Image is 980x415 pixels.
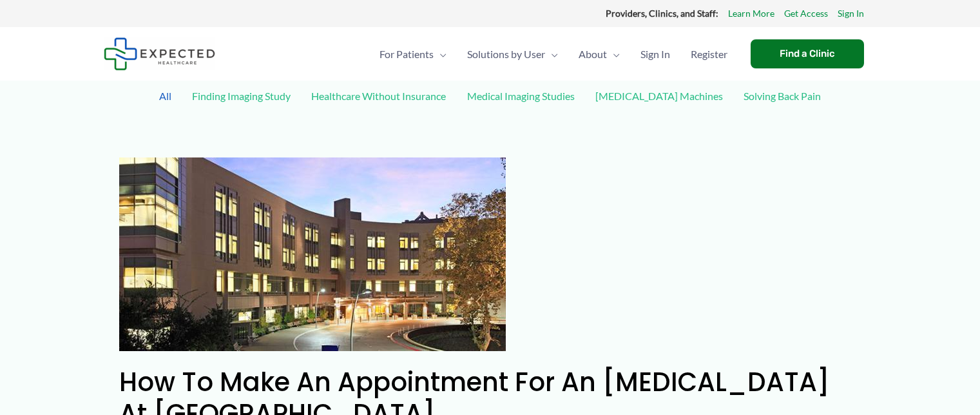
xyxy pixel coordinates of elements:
[104,81,877,142] div: Post Filters
[380,32,434,77] span: For Patients
[545,32,558,77] span: Menu Toggle
[728,5,774,22] a: Learn More
[784,5,828,22] a: Get Access
[186,85,297,107] a: Finding Imaging Study
[630,32,680,77] a: Sign In
[751,39,864,68] a: Find a Clinic
[153,85,178,107] a: All
[369,32,738,77] nav: Primary Site Navigation
[691,32,727,77] span: Register
[369,32,457,77] a: For PatientsMenu Toggle
[606,8,718,19] strong: Providers, Clinics, and Staff:
[737,85,827,107] a: Solving Back Pain
[457,32,568,77] a: Solutions by UserMenu Toggle
[104,37,215,70] img: Expected Healthcare Logo - side, dark font, small
[119,157,506,351] img: How to Make an Appointment for an MRI at Camino Real
[680,32,738,77] a: Register
[838,5,864,22] a: Sign In
[119,247,506,259] a: Read: How to Make an Appointment for an MRI at Camino Real
[467,32,545,77] span: Solutions by User
[461,85,581,107] a: Medical Imaging Studies
[589,85,729,107] a: [MEDICAL_DATA] Machines
[640,32,670,77] span: Sign In
[568,32,630,77] a: AboutMenu Toggle
[434,32,447,77] span: Menu Toggle
[579,32,607,77] span: About
[607,32,620,77] span: Menu Toggle
[305,85,452,107] a: Healthcare Without Insurance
